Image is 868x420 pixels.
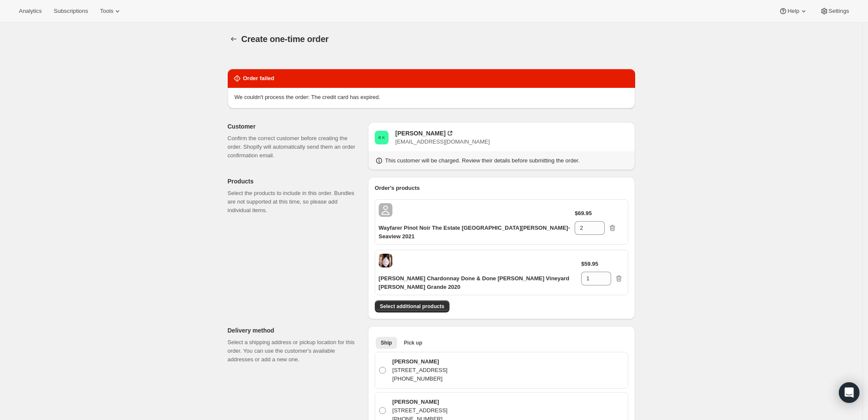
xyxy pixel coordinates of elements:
p: [PERSON_NAME] [392,398,448,406]
p: [STREET_ADDRESS] [392,366,448,375]
span: Subscriptions [54,8,88,15]
button: Settings [815,5,854,17]
span: Order's products [375,185,420,191]
p: [STREET_ADDRESS] [392,406,448,415]
span: Tools [100,8,113,15]
p: [PHONE_NUMBER] [392,375,448,383]
span: Analytics [19,8,42,15]
button: Tools [95,5,127,17]
text: B K [378,135,385,140]
p: Select the products to include in this order. Bundles are not supported at this time, so please a... [228,189,361,215]
p: Products [228,177,361,186]
span: Default Title [379,203,392,217]
p: [PERSON_NAME] [392,357,448,366]
p: Customer [228,122,361,131]
p: Confirm the correct customer before creating the order. Shopify will automatically send them an o... [228,134,361,160]
span: Pick up [404,339,422,346]
div: [PERSON_NAME] [395,129,446,138]
h2: Order failed [243,74,274,83]
p: We couldn't process the order: The credit card has expired. [235,93,380,102]
button: Select additional products [375,300,449,312]
p: Select a shipping address or pickup location for this order. You can use the customer's available... [228,338,361,364]
span: Ship [381,339,392,346]
p: This customer will be charged. Review their details before submitting the order. [385,156,580,165]
span: Select additional products [380,303,444,310]
div: Open Intercom Messenger [839,382,859,403]
span: Create one-time order [241,34,329,44]
button: Analytics [14,5,47,17]
p: $59.95 [581,260,598,268]
button: Help [774,5,813,17]
button: Subscriptions [48,5,93,17]
span: Settings [829,8,849,15]
span: Help [787,8,799,15]
p: Delivery method [228,326,361,335]
p: $69.95 [575,209,592,218]
span: Bennett Kireker [375,131,389,144]
span: [EMAIL_ADDRESS][DOMAIN_NAME] [395,138,490,145]
p: Wayfarer Pinot Noir The Estate [GEOGRAPHIC_DATA][PERSON_NAME]-Seaview 2021 [379,224,575,241]
p: [PERSON_NAME] Chardonnay Done & Done [PERSON_NAME] Vineyard [PERSON_NAME] Grande 2020 [379,274,581,291]
span: Default Title [379,254,392,267]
